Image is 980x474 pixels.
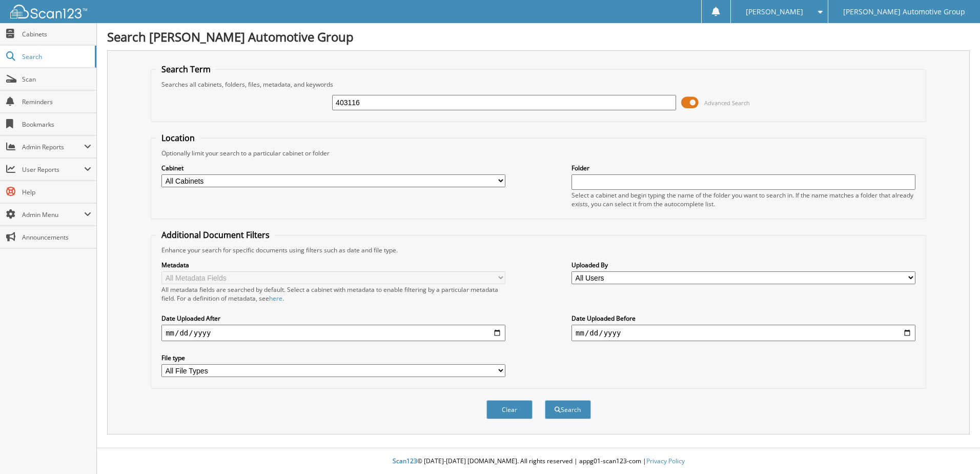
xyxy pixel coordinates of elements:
span: [PERSON_NAME] Automotive Group [843,9,965,15]
a: Privacy Policy [646,457,685,465]
span: User Reports [22,165,84,174]
span: Scan123 [393,457,417,465]
span: Advanced Search [704,99,750,107]
label: Metadata [161,261,505,269]
label: Uploaded By [571,261,915,269]
label: Date Uploaded Before [571,314,915,323]
span: Announcements [22,233,91,242]
span: Admin Reports [22,143,84,151]
span: Help [22,188,91,196]
button: Search [545,400,591,419]
span: Admin Menu [22,210,84,219]
img: scan123-logo-white.svg [10,5,87,18]
label: Folder [571,164,915,172]
h1: Search [PERSON_NAME] Automotive Group [107,28,970,45]
label: Cabinet [161,164,505,172]
span: Cabinets [22,30,91,38]
span: [PERSON_NAME] [746,9,803,15]
span: Scan [22,75,91,84]
legend: Additional Document Filters [156,229,275,241]
label: Date Uploaded After [161,314,505,323]
a: here [269,294,282,303]
iframe: Chat Widget [929,425,980,474]
div: All metadata fields are searched by default. Select a cabinet with metadata to enable filtering b... [161,285,505,303]
label: File type [161,353,505,362]
div: Select a cabinet and begin typing the name of the folder you want to search in. If the name match... [571,191,915,208]
button: Clear [486,400,533,419]
span: Search [22,52,90,61]
span: Bookmarks [22,120,91,129]
input: end [571,325,915,341]
div: Searches all cabinets, folders, files, metadata, and keywords [156,80,921,89]
input: start [161,325,505,341]
div: © [DATE]-[DATE] [DOMAIN_NAME]. All rights reserved | appg01-scan123-com | [97,449,980,474]
legend: Search Term [156,64,216,75]
div: Enhance your search for specific documents using filters such as date and file type. [156,246,921,254]
legend: Location [156,132,200,144]
div: Optionally limit your search to a particular cabinet or folder [156,149,921,157]
span: Reminders [22,97,91,106]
